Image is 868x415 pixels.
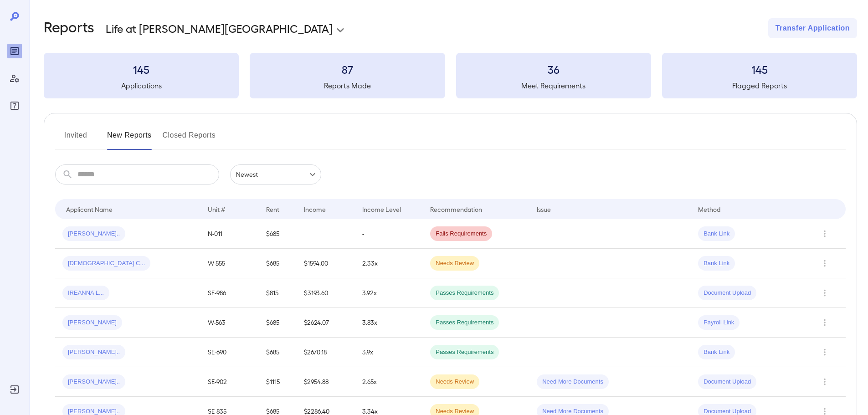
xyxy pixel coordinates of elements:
[106,21,333,36] p: Life at [PERSON_NAME][GEOGRAPHIC_DATA]
[297,249,355,278] td: $1594.00
[259,249,297,278] td: $685
[55,128,96,150] button: Invited
[7,44,22,58] div: Reports
[62,230,125,238] span: [PERSON_NAME]..
[430,204,482,215] div: Recommendation
[208,204,225,215] div: Unit #
[200,367,259,397] td: SE-902
[62,289,109,297] span: IREANNA L...
[259,338,297,367] td: $685
[297,278,355,308] td: $3193.60
[304,204,326,215] div: Income
[259,308,297,338] td: $685
[200,219,259,249] td: N-011
[355,219,423,249] td: -
[355,308,423,338] td: 3.83x
[62,318,122,327] span: [PERSON_NAME]
[662,62,857,77] h3: 145
[698,378,756,386] span: Document Upload
[44,80,239,91] h5: Applications
[297,308,355,338] td: $2624.07
[355,249,423,278] td: 2.33x
[430,318,499,327] span: Passes Requirements
[355,278,423,308] td: 3.92x
[817,315,832,330] button: Row Actions
[430,348,499,357] span: Passes Requirements
[7,98,22,113] div: FAQ
[62,378,125,386] span: [PERSON_NAME]..
[817,374,832,389] button: Row Actions
[62,348,125,357] span: [PERSON_NAME]..
[200,338,259,367] td: SE-690
[817,256,832,271] button: Row Actions
[250,80,445,91] h5: Reports Made
[817,286,832,300] button: Row Actions
[163,128,216,150] button: Closed Reports
[200,278,259,308] td: SE-986
[537,378,609,386] span: Need More Documents
[698,230,735,238] span: Bank Link
[662,80,857,91] h5: Flagged Reports
[456,80,651,91] h5: Meet Requirements
[230,164,321,184] div: Newest
[250,62,445,77] h3: 87
[362,204,401,215] div: Income Level
[66,204,113,215] div: Applicant Name
[430,259,479,268] span: Needs Review
[355,367,423,397] td: 2.65x
[259,367,297,397] td: $1115
[698,259,735,268] span: Bank Link
[200,249,259,278] td: W-555
[355,338,423,367] td: 3.9x
[44,18,94,38] h2: Reports
[768,18,857,38] button: Transfer Application
[259,278,297,308] td: $815
[430,230,492,238] span: Fails Requirements
[297,367,355,397] td: $2954.88
[537,204,551,215] div: Issue
[817,345,832,359] button: Row Actions
[44,53,857,98] summary: 145Applications87Reports Made36Meet Requirements145Flagged Reports
[817,226,832,241] button: Row Actions
[266,204,281,215] div: Rent
[698,318,740,327] span: Payroll Link
[44,62,239,77] h3: 145
[259,219,297,249] td: $685
[430,378,479,386] span: Needs Review
[456,62,651,77] h3: 36
[7,71,22,86] div: Manage Users
[62,259,150,268] span: [DEMOGRAPHIC_DATA] C...
[7,382,22,397] div: Log Out
[698,204,720,215] div: Method
[698,289,756,297] span: Document Upload
[297,338,355,367] td: $2670.18
[200,308,259,338] td: W-563
[430,289,499,297] span: Passes Requirements
[698,348,735,357] span: Bank Link
[107,128,152,150] button: New Reports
